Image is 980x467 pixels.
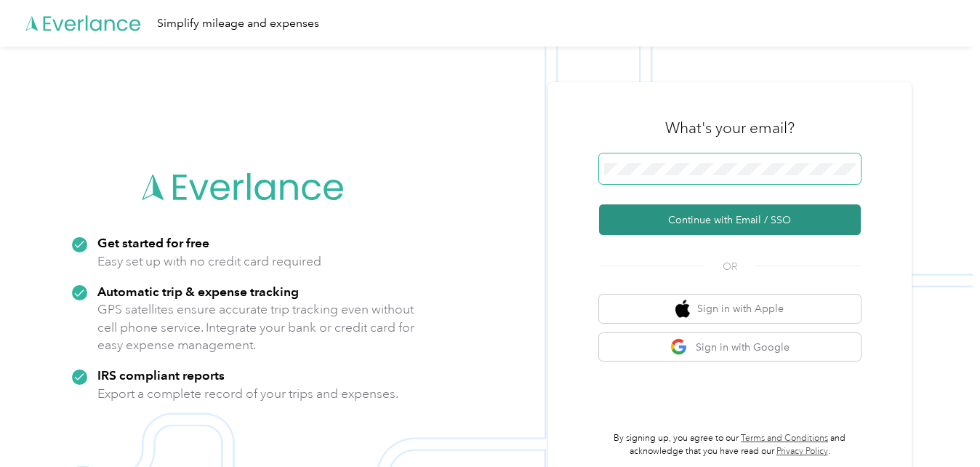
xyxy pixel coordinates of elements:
button: google logoSign in with Google [599,333,861,362]
p: By signing up, you agree to our and acknowledge that you have read our . [599,432,861,458]
strong: Automatic trip & expense tracking [97,284,299,299]
strong: Get started for free [97,235,209,250]
span: OR [704,259,755,274]
button: Continue with Email / SSO [599,204,861,235]
img: google logo [670,338,688,356]
a: Terms and Conditions [741,433,828,444]
p: Easy set up with no credit card required [97,252,321,271]
h3: What's your email? [665,118,795,138]
p: GPS satellites ensure accurate trip tracking even without cell phone service. Integrate your bank... [97,300,415,354]
strong: IRS compliant reports [97,367,225,383]
a: Privacy Policy [776,446,828,457]
p: Export a complete record of your trips and expenses. [97,385,398,403]
div: Simplify mileage and expenses [157,15,319,33]
button: apple logoSign in with Apple [599,295,861,323]
img: apple logo [675,300,690,318]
